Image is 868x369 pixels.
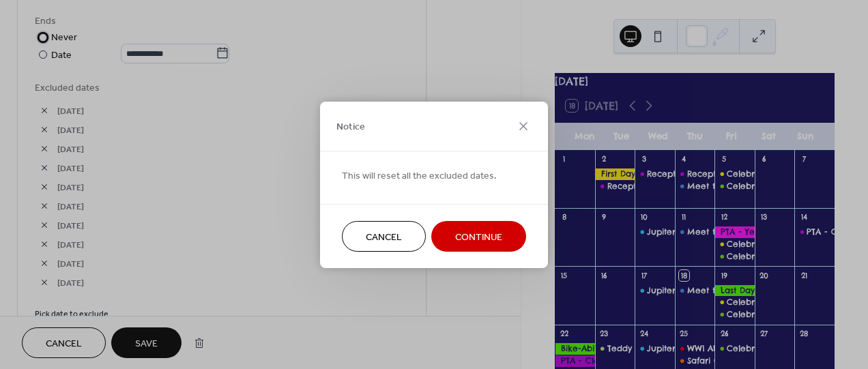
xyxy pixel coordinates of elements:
span: Notice [336,120,365,134]
span: This will reset all the excluded dates. [342,168,497,183]
span: Cancel [366,230,402,244]
span: Continue [455,230,502,244]
button: Cancel [342,221,426,252]
button: Continue [431,221,526,252]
